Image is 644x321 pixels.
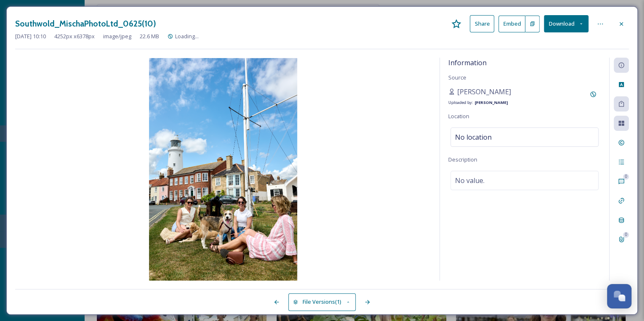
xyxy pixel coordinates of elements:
span: image/jpeg [103,32,131,40]
div: 0 [623,232,629,238]
span: Source [448,74,466,81]
span: Information [448,58,487,67]
span: No location [455,132,492,142]
span: Uploaded by: [448,100,473,105]
div: 0 [623,174,629,180]
button: Open Chat [607,284,631,308]
button: Embed [498,16,525,32]
span: 22.6 MB [140,32,159,40]
button: File Versions(1) [288,293,356,310]
span: Location [448,112,469,120]
span: Loading... [175,32,199,40]
h3: Southwold_MischaPhotoLtd_0625(10) [15,18,156,30]
img: ESC_place%20branding_0625_L1140968_high%20res.jpg [15,58,431,281]
button: Share [470,15,494,32]
span: 4252 px x 6378 px [54,32,95,40]
span: [PERSON_NAME] [457,87,511,97]
span: No value. [455,175,484,186]
button: Download [544,15,588,32]
span: [DATE] 10:10 [15,32,46,40]
span: Description [448,156,477,163]
strong: [PERSON_NAME] [475,100,508,105]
